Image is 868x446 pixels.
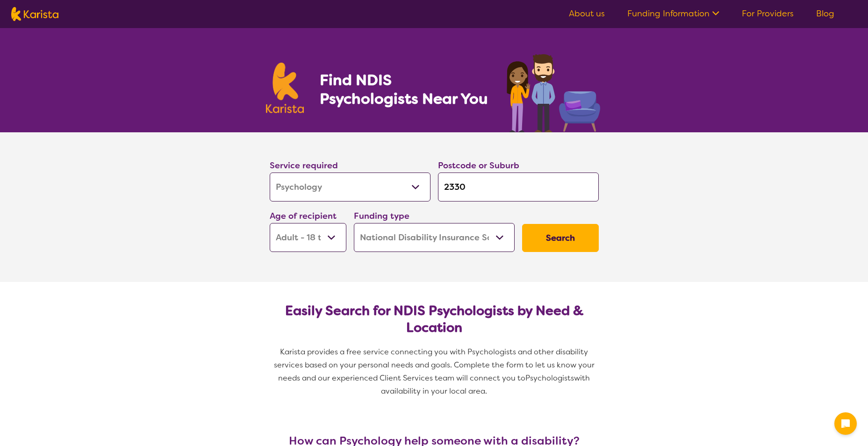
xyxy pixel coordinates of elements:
input: Type [438,173,599,201]
img: Karista logo [11,7,58,21]
span: Psychologists [525,373,574,383]
img: psychology [503,50,603,132]
a: Funding Information [627,8,719,19]
label: Postcode or Suburb [438,160,519,171]
button: Search [522,224,599,252]
a: Blog [816,8,834,19]
label: Age of recipient [270,210,337,222]
label: Service required [270,160,338,171]
img: Karista logo [266,63,304,113]
label: Funding type [354,210,409,222]
h1: Find NDIS Psychologists Near You [320,71,493,108]
h2: Easily Search for NDIS Psychologists by Need & Location [277,302,591,336]
span: Karista provides a free service connecting you with Psychologists and other disability services b... [274,347,596,383]
a: For Providers [742,8,794,19]
a: About us [569,8,605,19]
